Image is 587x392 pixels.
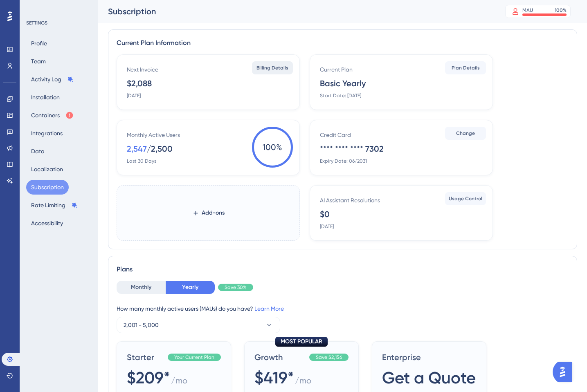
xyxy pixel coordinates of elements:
[26,108,79,123] button: Containers
[254,366,294,389] span: $419*
[147,143,173,155] div: / 2,500
[456,130,475,137] span: Change
[127,366,170,389] span: $209*
[127,92,141,99] div: [DATE]
[320,158,367,164] div: Expiry Date: 06/2031
[117,38,569,48] div: Current Plan Information
[26,198,83,213] button: Rate Limiting
[26,20,92,26] div: SETTINGS
[26,72,79,87] button: Activity Log
[320,195,380,205] div: AI Assistant Resolutions
[295,375,311,390] span: / mo
[26,162,68,177] button: Localization
[445,127,486,140] button: Change
[252,61,293,74] button: Billing Details
[553,360,577,384] iframe: UserGuiding AI Assistant Launcher
[382,366,476,389] span: Get a Quote
[320,92,361,99] div: Start Date: [DATE]
[26,216,68,231] button: Accessibility
[124,320,159,330] span: 2,001 - 5,000
[127,158,156,164] div: Last 30 Days
[202,208,225,218] span: Add-ons
[320,130,351,140] div: Credit Card
[117,281,166,294] button: Monthly
[127,352,164,363] span: Starter
[256,65,288,71] span: Billing Details
[254,305,284,312] a: Learn More
[555,7,567,13] div: 100 %
[382,352,476,363] span: Enterprise
[275,337,328,347] div: MOST POPULAR
[127,65,158,74] div: Next Invoice
[117,264,569,274] div: Plans
[449,195,482,202] span: Usage Control
[320,78,366,89] div: Basic Yearly
[26,126,67,141] button: Integrations
[174,354,214,361] span: Your Current Plan
[108,6,485,17] div: Subscription
[452,65,480,71] span: Plan Details
[127,143,147,155] div: 2,547
[320,208,330,220] div: $0
[254,352,306,363] span: Growth
[127,130,180,140] div: Monthly Active Users
[522,7,533,13] div: MAU
[320,223,334,230] div: [DATE]
[252,127,293,168] span: 100 %
[26,36,52,51] button: Profile
[225,284,247,291] span: Save 30%
[117,317,280,333] button: 2,001 - 5,000
[171,375,187,390] span: / mo
[179,206,238,220] button: Add-ons
[316,354,342,361] span: Save $2,156
[320,65,353,74] div: Current Plan
[26,180,69,195] button: Subscription
[26,54,51,69] button: Team
[445,192,486,205] button: Usage Control
[26,90,65,105] button: Installation
[166,281,215,294] button: Yearly
[445,61,486,74] button: Plan Details
[26,144,49,159] button: Data
[117,304,569,314] div: How many monthly active users (MAUs) do you have?
[127,78,152,89] div: $2,088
